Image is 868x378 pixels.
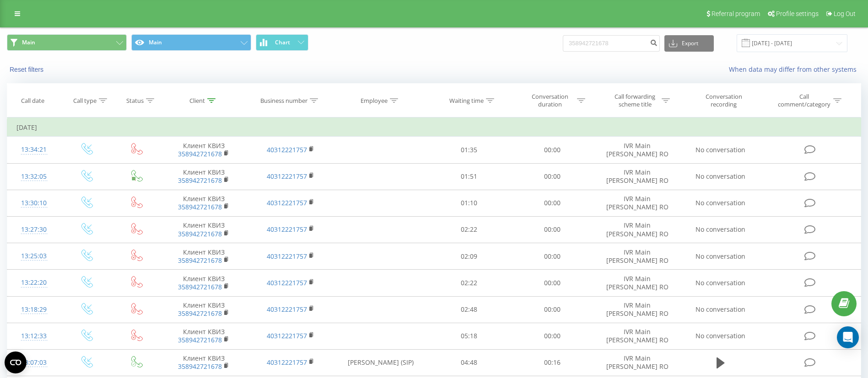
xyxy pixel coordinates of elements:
[427,296,511,323] td: 02:48
[511,296,594,323] td: 00:00
[267,331,307,340] a: 40312221757
[334,349,427,376] td: [PERSON_NAME] (SIP)
[16,194,51,212] div: 13:30:10
[712,10,760,17] span: Referral program
[695,145,745,154] span: No conversation
[511,243,594,270] td: 00:00
[427,270,511,296] td: 02:22
[427,323,511,349] td: 05:18
[161,349,247,376] td: Клиент КВИЗ
[161,190,247,216] td: Клиент КВИЗ
[837,326,859,348] div: Open Intercom Messenger
[22,39,35,46] span: Main
[594,296,680,323] td: IVR Main [PERSON_NAME] RO
[594,137,680,163] td: IVR Main [PERSON_NAME] RO
[16,301,51,319] div: 13:18:29
[73,97,97,105] div: Call type
[594,163,680,190] td: IVR Main [PERSON_NAME] RO
[7,65,48,74] button: Reset filters
[427,243,511,270] td: 02:09
[776,10,819,17] span: Profile settings
[594,323,680,349] td: IVR Main [PERSON_NAME] RO
[511,216,594,243] td: 00:00
[7,34,127,51] button: Main
[16,247,51,265] div: 13:25:03
[161,216,247,243] td: Клиент КВИЗ
[267,172,307,181] a: 40312221757
[7,118,861,137] td: [DATE]
[695,198,745,207] span: No conversation
[267,198,307,207] a: 40312221757
[178,282,222,291] a: 358942721678
[189,97,205,105] div: Client
[695,331,745,340] span: No conversation
[260,97,307,105] div: Business number
[178,362,222,371] a: 358942721678
[267,145,307,154] a: 40312221757
[427,163,511,190] td: 01:51
[16,274,51,292] div: 13:22:20
[449,97,484,105] div: Waiting time
[427,137,511,163] td: 01:35
[267,225,307,234] a: 40312221757
[695,225,745,234] span: No conversation
[178,202,222,211] a: 358942721678
[594,270,680,296] td: IVR Main [PERSON_NAME] RO
[664,35,714,52] button: Export
[511,323,594,349] td: 00:00
[594,216,680,243] td: IVR Main [PERSON_NAME] RO
[267,358,307,367] a: 40312221757
[178,149,222,158] a: 358942721678
[267,252,307,261] a: 40312221757
[267,305,307,314] a: 40312221757
[131,34,251,51] button: Main
[511,349,594,376] td: 00:16
[511,270,594,296] td: 00:00
[178,309,222,318] a: 358942721678
[695,278,745,287] span: No conversation
[161,243,247,270] td: Клиент КВИЗ
[178,229,222,238] a: 358942721678
[511,137,594,163] td: 00:00
[695,252,745,261] span: No conversation
[16,168,51,186] div: 13:32:05
[729,65,861,74] a: When data may differ from other systems
[563,35,660,52] input: Search by number
[694,93,754,108] div: Conversation recording
[16,354,51,372] div: 13:07:03
[21,97,44,105] div: Call date
[695,172,745,181] span: No conversation
[594,190,680,216] td: IVR Main [PERSON_NAME] RO
[16,141,51,159] div: 13:34:21
[161,323,247,349] td: Клиент КВИЗ
[275,39,290,46] span: Chart
[427,349,511,376] td: 04:48
[178,256,222,265] a: 358942721678
[511,190,594,216] td: 00:00
[126,97,144,105] div: Status
[178,335,222,344] a: 358942721678
[594,243,680,270] td: IVR Main [PERSON_NAME] RO
[267,278,307,287] a: 40312221757
[5,351,27,373] button: Open CMP widget
[777,93,831,108] div: Call comment/category
[610,93,659,108] div: Call forwarding scheme title
[594,349,680,376] td: IVR Main [PERSON_NAME] RO
[161,137,247,163] td: Клиент КВИЗ
[427,190,511,216] td: 01:10
[361,97,388,105] div: Employee
[178,176,222,185] a: 358942721678
[834,10,856,17] span: Log Out
[256,34,308,51] button: Chart
[511,163,594,190] td: 00:00
[16,221,51,239] div: 13:27:30
[427,216,511,243] td: 02:22
[526,93,575,108] div: Conversation duration
[161,270,247,296] td: Клиент КВИЗ
[161,296,247,323] td: Клиент КВИЗ
[695,305,745,314] span: No conversation
[16,327,51,345] div: 13:12:33
[161,163,247,190] td: Клиент КВИЗ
